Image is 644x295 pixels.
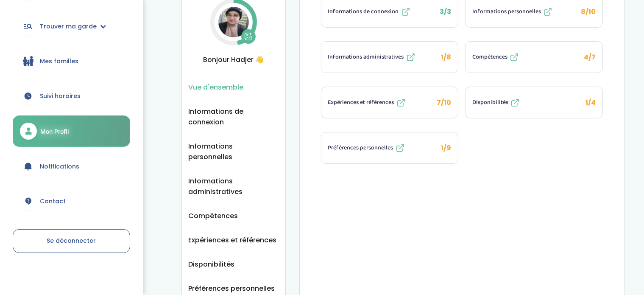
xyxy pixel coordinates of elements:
[441,143,451,153] span: 1/9
[321,42,458,73] button: Informations administratives 1/8
[321,87,459,118] li: 7/10
[13,81,130,111] a: Suivi horaires
[13,186,130,216] a: Contact
[189,211,238,221] button: Compétences
[328,7,399,16] span: Informations de connexion
[40,197,66,206] span: Contact
[581,7,596,17] span: 8/10
[189,259,235,270] button: Disponibilités
[189,82,244,93] button: Vue d'ensemble
[472,53,507,62] span: Compétences
[189,176,279,197] button: Informations administratives
[40,57,78,66] span: Mes familles
[189,106,279,127] button: Informations de connexion
[13,46,130,76] a: Mes familles
[321,132,459,164] li: 1/9
[40,92,81,101] span: Suivi horaires
[189,283,275,294] button: Préférences personnelles
[472,7,541,16] span: Informations personnelles
[13,229,130,253] a: Se déconnecter
[321,132,458,163] button: Préférences personnelles 1/9
[189,235,277,245] button: Expériences et références
[40,162,79,171] span: Notifications
[585,98,596,107] span: 1/4
[218,7,249,37] img: Avatar
[40,22,97,31] span: Trouver ma garde
[13,11,130,42] a: Trouver ma garde
[440,7,451,17] span: 3/3
[328,53,404,62] span: Informations administratives
[465,41,603,73] li: 4/7
[189,54,279,65] span: Bonjour Hadjer 👋
[13,151,130,182] a: Notifications
[321,87,458,118] button: Expériences et références 7/10
[441,52,451,62] span: 1/8
[40,127,69,136] span: Mon Profil
[465,87,603,118] li: 1/4
[466,87,602,118] button: Disponibilités 1/4
[321,41,459,73] li: 1/8
[189,141,279,162] button: Informations personnelles
[328,98,394,107] span: Expériences et références
[13,115,130,147] a: Mon Profil
[584,52,596,62] span: 4/7
[437,98,451,107] span: 7/10
[328,143,393,152] span: Préférences personnelles
[466,42,602,73] button: Compétences 4/7
[472,98,508,107] span: Disponibilités
[47,236,96,245] span: Se déconnecter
